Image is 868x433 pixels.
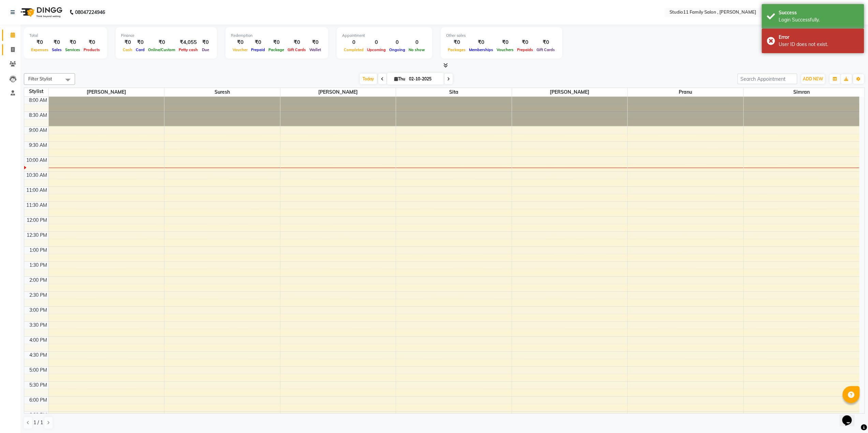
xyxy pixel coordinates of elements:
span: Packages [446,47,467,52]
div: 6:30 PM [28,412,48,419]
div: 12:30 PM [25,232,48,239]
span: Sita [396,88,512,96]
div: ₹0 [50,38,63,46]
div: ₹0 [249,38,267,46]
div: 6:00 PM [28,397,48,404]
span: Prepaids [515,47,535,52]
span: [PERSON_NAME] [280,88,396,96]
div: Success [779,9,859,16]
span: 1 / 1 [33,419,43,426]
span: ADD NEW [803,76,823,81]
div: ₹0 [121,38,134,46]
span: Expenses [29,47,50,52]
span: No show [407,47,427,52]
img: logo [17,3,64,22]
div: 1:00 PM [28,247,48,254]
div: 0 [342,38,365,46]
div: ₹0 [308,38,323,46]
span: Products [82,47,102,52]
span: Suresh [164,88,280,96]
div: 4:00 PM [28,337,48,344]
span: Online/Custom [146,47,177,52]
span: Gift Cards [286,47,308,52]
div: Login Successfully. [779,16,859,24]
div: 11:00 AM [25,187,48,194]
div: ₹0 [231,38,249,46]
div: 12:00 PM [25,217,48,224]
span: Upcoming [365,47,387,52]
input: Search Appointment [737,74,797,84]
div: ₹0 [495,38,515,46]
div: Appointment [342,33,427,38]
span: Cash [121,47,134,52]
input: 2025-10-02 [407,74,441,84]
span: [PERSON_NAME] [512,88,628,96]
div: 2:30 PM [28,292,48,299]
span: Gift Cards [535,47,557,52]
div: 11:30 AM [25,202,48,209]
div: ₹0 [200,38,211,46]
div: 9:30 AM [28,142,48,149]
span: Ongoing [387,47,407,52]
span: [PERSON_NAME] [49,88,164,96]
div: 1:30 PM [28,262,48,269]
b: 08047224946 [75,3,105,22]
div: Finance [121,33,211,38]
span: Today [360,74,377,84]
div: ₹0 [63,38,82,46]
div: 3:00 PM [28,307,48,314]
div: ₹0 [446,38,467,46]
div: Stylist [24,88,48,95]
span: Due [200,47,211,52]
iframe: chat widget [839,406,861,426]
div: 0 [387,38,407,46]
div: 5:00 PM [28,367,48,374]
span: Services [63,47,82,52]
div: 10:00 AM [25,157,48,164]
div: ₹0 [467,38,495,46]
span: Vouchers [495,47,515,52]
span: Thu [393,76,407,81]
div: Other sales [446,33,557,38]
span: Prepaid [249,47,267,52]
div: 8:00 AM [28,97,48,104]
div: ₹0 [267,38,286,46]
span: Pranu [628,88,743,96]
div: Total [29,33,102,38]
span: Memberships [467,47,495,52]
span: Card [134,47,146,52]
div: 0 [365,38,387,46]
span: Completed [342,47,365,52]
div: 9:00 AM [28,127,48,134]
div: ₹0 [146,38,177,46]
div: 5:30 PM [28,382,48,389]
span: Wallet [308,47,323,52]
span: Voucher [231,47,249,52]
div: 3:30 PM [28,322,48,329]
div: ₹4,055 [177,38,200,46]
div: 10:30 AM [25,172,48,179]
button: ADD NEW [801,74,825,84]
div: ₹0 [134,38,146,46]
span: Simran [744,88,859,96]
span: Filter Stylist [28,76,52,81]
span: Sales [50,47,63,52]
div: ₹0 [286,38,308,46]
span: Petty cash [177,47,200,52]
div: 4:30 PM [28,352,48,359]
div: ₹0 [29,38,50,46]
div: ₹0 [82,38,102,46]
div: ₹0 [535,38,557,46]
div: Error [779,34,859,41]
div: ₹0 [515,38,535,46]
div: 8:30 AM [28,112,48,119]
div: User ID does not exist. [779,41,859,48]
div: 0 [407,38,427,46]
div: 2:00 PM [28,277,48,284]
div: Redemption [231,33,323,38]
span: Package [267,47,286,52]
